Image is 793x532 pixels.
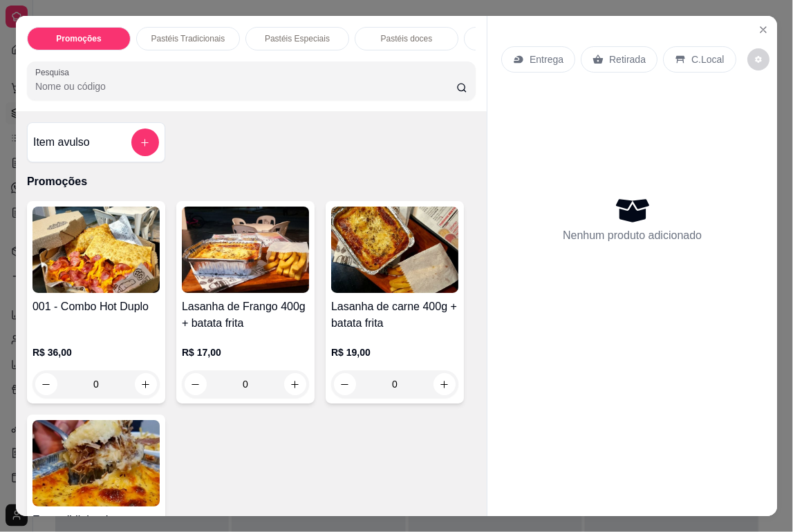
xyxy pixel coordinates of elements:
[32,345,160,359] p: R$ 36,00
[182,207,309,293] img: product-image
[381,33,433,44] p: Pastéis doces
[334,373,356,395] button: decrease-product-quantity
[182,298,309,332] h4: Lasanha de Frango 400g + batata frita
[151,33,225,44] p: Pastéis Tradicionais
[747,48,769,70] button: decrease-product-quantity
[691,53,724,66] p: C.Local
[185,373,207,395] button: decrease-product-quantity
[265,33,330,44] p: Pastéis Especiais
[563,227,702,244] p: Nenhum produto adicionado
[284,373,306,395] button: increase-product-quantity
[331,345,458,359] p: R$ 19,00
[331,298,458,332] h4: Lasanha de carne 400g + batata frita
[56,33,101,44] p: Promoções
[182,345,309,359] p: R$ 17,00
[35,66,74,78] label: Pesquisa
[131,129,159,156] button: add-separate-item
[32,420,160,506] img: product-image
[27,173,476,190] p: Promoções
[752,19,774,41] button: Close
[433,373,456,395] button: increase-product-quantity
[35,79,457,93] input: Pesquisa
[32,298,160,315] h4: 001 - Combo Hot Duplo
[33,134,90,151] h4: Item avulso
[530,53,563,66] p: Entrega
[32,207,160,293] img: product-image
[609,53,646,66] p: Retirada
[331,207,458,293] img: product-image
